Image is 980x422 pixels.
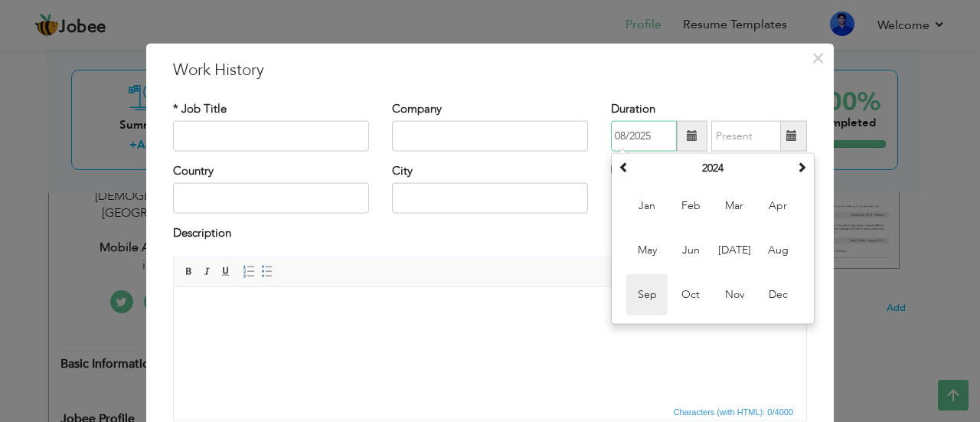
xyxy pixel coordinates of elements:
a: Italic [199,263,216,280]
div: Statistics [671,404,799,418]
label: * Job Title [173,100,227,116]
label: City [392,163,413,179]
span: Characters (with HTML): 0/4000 [671,404,797,418]
label: Description [173,225,231,241]
a: Bold [181,263,198,280]
span: Nov [714,274,755,316]
input: From [611,121,677,152]
label: Duration [611,100,655,116]
a: Insert/Remove Numbered List [240,263,257,280]
th: Select Year [633,157,792,180]
a: Insert/Remove Bulleted List [259,263,276,280]
span: × [812,44,825,71]
label: Country [173,163,214,179]
span: Mar [714,185,755,227]
span: Jan [626,185,668,227]
label: Company [392,100,442,116]
span: Feb [670,185,711,227]
span: Sep [626,274,668,316]
a: Underline [217,263,234,280]
span: Apr [757,185,799,227]
span: [DATE] [714,230,755,271]
h3: Work History [173,58,807,81]
span: Previous Year [619,162,629,172]
span: May [626,230,668,271]
span: Aug [757,230,799,271]
span: Oct [670,274,711,316]
input: Present [711,121,781,152]
button: Close [805,45,830,70]
span: Next Year [796,162,807,172]
span: Dec [757,274,799,316]
iframe: Rich Text Editor, workEditor [174,286,806,401]
span: Jun [670,230,711,271]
